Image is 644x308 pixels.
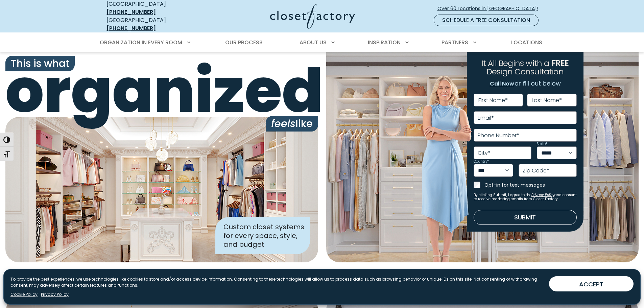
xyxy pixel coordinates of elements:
[549,276,634,291] button: ACCEPT
[478,115,494,121] label: Email
[478,150,491,156] label: City
[271,116,295,131] i: feels
[100,39,182,46] span: Organization in Every Room
[551,57,569,69] span: FREE
[41,291,69,298] a: Privacy Policy
[225,39,263,46] span: Our Process
[511,39,542,46] span: Locations
[478,133,519,138] label: Phone Number
[270,4,355,29] img: Closet Factory Logo
[532,98,562,103] label: Last Name
[106,24,156,32] a: [PHONE_NUMBER]
[10,276,544,288] p: To provide the best experiences, we use technologies like cookies to store and/or access device i...
[437,3,544,15] a: Over 60 Locations in [GEOGRAPHIC_DATA]!
[368,39,401,46] span: Inspiration
[531,192,554,197] a: Privacy Policy
[5,117,318,262] img: Closet Factory designed closet
[95,33,549,52] nav: Primary Menu
[434,15,539,26] a: Schedule a Free Consultation
[523,168,549,173] label: Zip Code
[537,142,547,146] label: State
[490,79,561,88] p: or fill out below
[484,182,577,188] label: Opt-in for text messages
[474,160,489,163] label: Country
[486,66,564,77] span: Design Consultation
[106,8,156,16] a: [PHONE_NUMBER]
[442,39,468,46] span: Partners
[474,193,577,201] small: By clicking Submit, I agree to the and consent to receive marketing emails from Closet Factory.
[481,57,549,69] span: It All Begins with a
[490,79,515,88] a: Call Now
[437,5,544,12] span: Over 60 Locations in [GEOGRAPHIC_DATA]!
[5,61,318,121] span: organized
[300,39,327,46] span: About Us
[106,16,205,32] div: [GEOGRAPHIC_DATA]
[10,291,38,298] a: Cookie Policy
[474,210,577,225] button: Submit
[266,116,318,132] span: like
[215,217,310,254] div: Custom closet systems for every space, style, and budget
[478,98,508,103] label: First Name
